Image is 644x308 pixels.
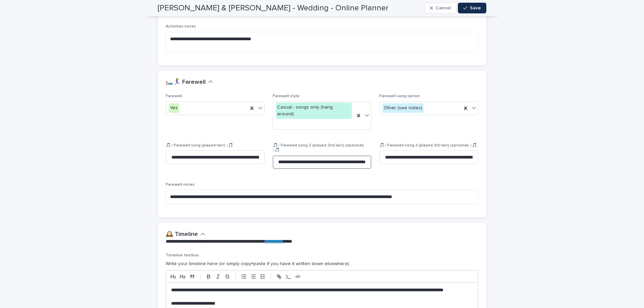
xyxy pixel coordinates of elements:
[166,260,478,267] p: Write your timeline here (or simply copy+paste if you have it written down elsewhere)
[166,253,199,257] span: Timeline textbox
[166,143,233,147] span: 🎵♪ Farewell song (played last) ♪🎵
[276,103,352,119] div: Casual - songs only (hang around)
[436,6,451,10] span: Cancel
[424,3,457,13] button: Cancel
[166,24,196,28] span: Activities notes
[379,143,477,147] span: 🎵♪ Farewell song 3 (played 3rd last) (optional) ♪🎵
[166,94,182,98] span: Farewell
[166,79,213,86] button: 🛏️🏃‍♀️ Farewell
[470,6,481,10] span: Save
[166,79,206,86] h2: 🛏️🏃‍♀️ Farewell
[382,103,424,113] div: Other (see notes)
[273,94,300,98] span: Farewell style
[169,103,179,113] div: Yes
[379,94,420,98] span: Farewell song option
[458,3,486,13] button: Save
[166,231,198,238] h2: 🕰️ Timeline
[273,143,364,152] span: 🎵♪ Farewell song 2 (played 2nd last) (optional) ♪🎵
[166,183,195,187] span: Farewell notes
[158,3,388,13] h2: [PERSON_NAME] & [PERSON_NAME] - Wedding - Online Planner
[166,231,205,238] button: 🕰️ Timeline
